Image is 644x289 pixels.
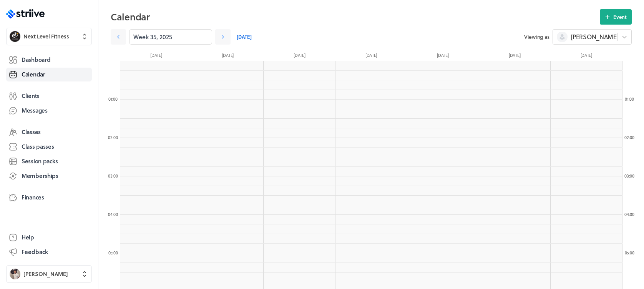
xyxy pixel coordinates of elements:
[613,13,627,20] span: Event
[112,249,118,256] span: :00
[22,128,41,136] span: Classes
[629,249,634,256] span: :00
[23,270,68,278] span: [PERSON_NAME]
[6,104,92,118] a: Messages
[22,193,44,201] span: Finances
[479,52,551,61] div: [DATE]
[622,250,637,256] div: 05
[22,248,48,256] span: Feedback
[6,191,92,204] a: Finances
[237,29,252,45] a: [DATE]
[192,52,264,61] div: [DATE]
[6,28,92,45] button: Next Level FitnessNext Level Fitness
[113,173,118,179] span: :00
[105,211,121,217] div: 04
[622,173,637,179] div: 03
[112,96,118,102] span: :00
[6,89,92,103] a: Clients
[6,169,92,183] a: Memberships
[6,125,92,139] a: Classes
[22,172,58,180] span: Memberships
[629,211,634,218] span: :00
[22,106,48,115] span: Messages
[10,269,20,279] img: Ben Robinson
[335,52,407,61] div: [DATE]
[105,173,121,179] div: 03
[22,157,58,165] span: Session packs
[6,68,92,81] a: Calendar
[10,31,20,42] img: Next Level Fitness
[6,140,92,154] a: Class passes
[6,231,92,244] a: Help
[22,233,34,241] span: Help
[113,134,118,141] span: :00
[129,29,212,45] input: YYYY-M-D
[629,173,634,179] span: :00
[6,245,92,259] button: Feedback
[105,250,121,256] div: 05
[105,96,121,102] div: 01
[113,211,118,218] span: :00
[6,154,92,168] a: Session packs
[105,135,121,140] div: 02
[264,52,335,61] div: [DATE]
[629,134,634,141] span: :00
[524,33,549,41] span: Viewing as
[622,135,637,140] div: 02
[407,52,479,61] div: [DATE]
[629,96,634,102] span: :00
[22,70,45,78] span: Calendar
[600,9,632,25] button: Event
[22,92,39,100] span: Clients
[622,211,637,217] div: 04
[6,265,92,283] button: Ben Robinson[PERSON_NAME]
[550,52,622,61] div: [DATE]
[23,33,69,40] span: Next Level Fitness
[6,53,92,67] a: Dashboard
[622,267,640,285] iframe: gist-messenger-bubble-iframe
[622,96,637,102] div: 01
[571,33,618,41] span: [PERSON_NAME]
[22,143,54,151] span: Class passes
[22,56,50,64] span: Dashboard
[111,9,600,25] h2: Calendar
[120,52,192,61] div: [DATE]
